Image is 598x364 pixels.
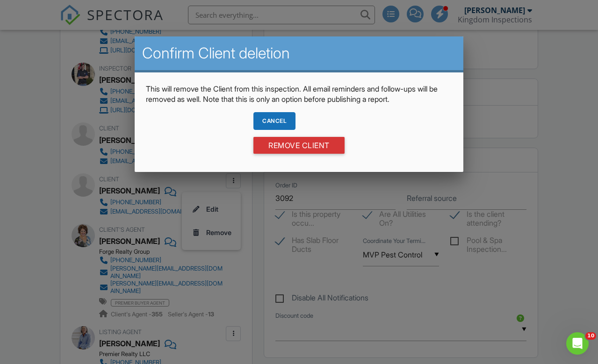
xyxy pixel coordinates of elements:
p: This will remove the Client from this inspection. All email reminders and follow-ups will be remo... [146,84,452,105]
span: 10 [585,332,596,340]
div: Cancel [253,112,295,130]
h2: Confirm Client deletion [142,44,456,63]
iframe: Intercom live chat [566,332,589,355]
input: Remove Client [253,137,345,154]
